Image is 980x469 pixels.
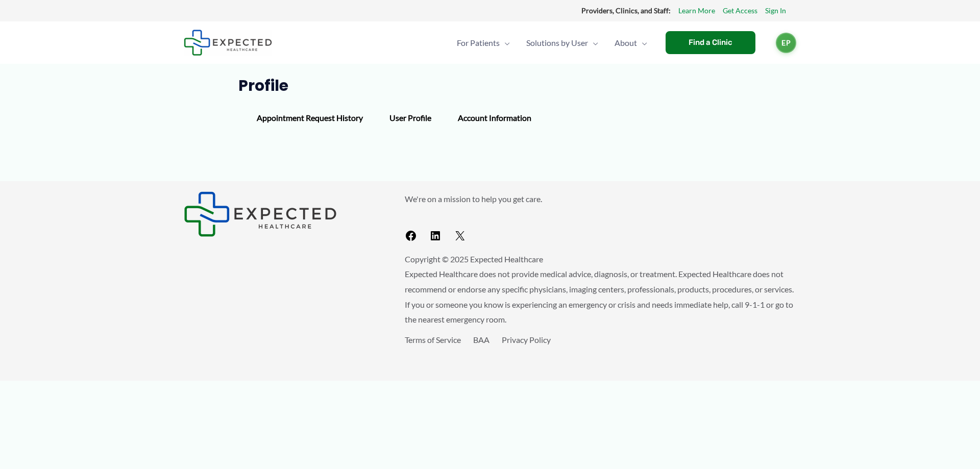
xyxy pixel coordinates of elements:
[184,30,272,56] img: Expected Healthcare Logo - side, dark font, small
[518,25,606,61] a: Solutions by UserMenu Toggle
[588,25,598,61] span: Menu Toggle
[184,191,379,237] aside: Footer Widget 1
[238,77,742,95] h1: Profile
[449,25,518,61] a: For PatientsMenu Toggle
[405,191,796,207] p: We're on a mission to help you get care.
[405,332,796,371] aside: Footer Widget 3
[502,335,551,344] a: Privacy Policy
[606,25,655,61] a: AboutMenu Toggle
[405,191,796,246] aside: Footer Widget 2
[776,33,796,53] a: EP
[457,25,500,61] span: For Patients
[526,25,588,61] span: Solutions by User
[500,25,510,61] span: Menu Toggle
[449,25,655,61] nav: Primary Site Navigation
[184,191,337,237] img: Expected Healthcare Logo - side, dark font, small
[765,4,786,17] a: Sign In
[723,4,757,17] a: Get Access
[666,31,755,54] a: Find a Clinic
[405,269,794,324] span: Expected Healthcare does not provide medical advice, diagnosis, or treatment. Expected Healthcare...
[445,103,545,133] div: Account Information
[243,103,376,133] div: Appointment Request History
[637,25,647,61] span: Menu Toggle
[581,6,671,15] strong: Providers, Clinics, and Staff:
[405,254,543,264] span: Copyright © 2025 Expected Healthcare
[678,4,715,17] a: Learn More
[376,103,445,133] div: User Profile
[405,335,461,344] a: Terms of Service
[615,25,637,61] span: About
[473,335,489,344] a: BAA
